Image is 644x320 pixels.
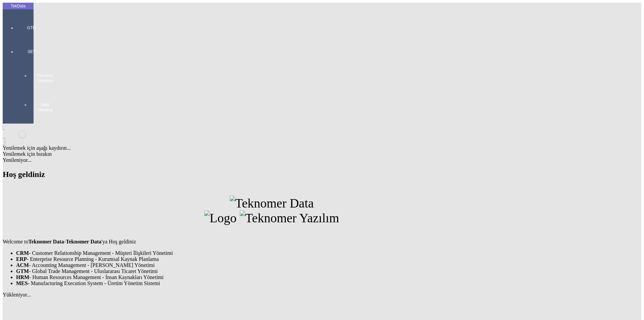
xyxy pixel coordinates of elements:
strong: HRM [16,274,29,280]
span: Personel Yönetimi [35,73,55,84]
div: Yükleniyor... [3,292,541,298]
strong: ERP [16,256,27,262]
li: - Human Resources Management - İnsan Kaynakları Yönetimi [16,274,541,280]
li: - Manufacturing Execution System - Üretim Yönetim Sistemi [16,280,541,286]
li: - Enterprise Resource Planning - Kurumsal Kaynak Planlama [16,256,541,262]
li: - Customer Relationship Management - Müşteri İlişkileri Yönetimi [16,250,541,256]
strong: Teknomer Data [28,239,64,244]
strong: Teknomer Data [66,239,101,244]
div: Yenilemek için bırakın [3,151,541,157]
h2: Hoş geldiniz [3,170,541,179]
strong: ACM [16,262,29,268]
li: - Global Trade Management - Uluslararası Ticaret Yönetimi [16,268,541,274]
div: Yenilemek için aşağı kaydırın... [3,145,541,151]
img: Teknomer Data [230,196,314,211]
div: TekData [3,3,34,9]
span: Sabit Yönetimi [35,102,55,113]
div: Yenileniyor... [3,157,541,163]
span: GTM [21,25,42,31]
li: - Accounting Management - [PERSON_NAME] Yönetimi [16,262,541,268]
strong: GTM [16,268,29,274]
img: Logo [204,211,236,225]
p: Welcome to - 'ya Hoş geldiniz [3,239,541,245]
img: Teknomer Yazılım [240,211,339,225]
strong: CRM [16,250,29,256]
span: SET [21,49,42,54]
strong: MES [16,280,28,286]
